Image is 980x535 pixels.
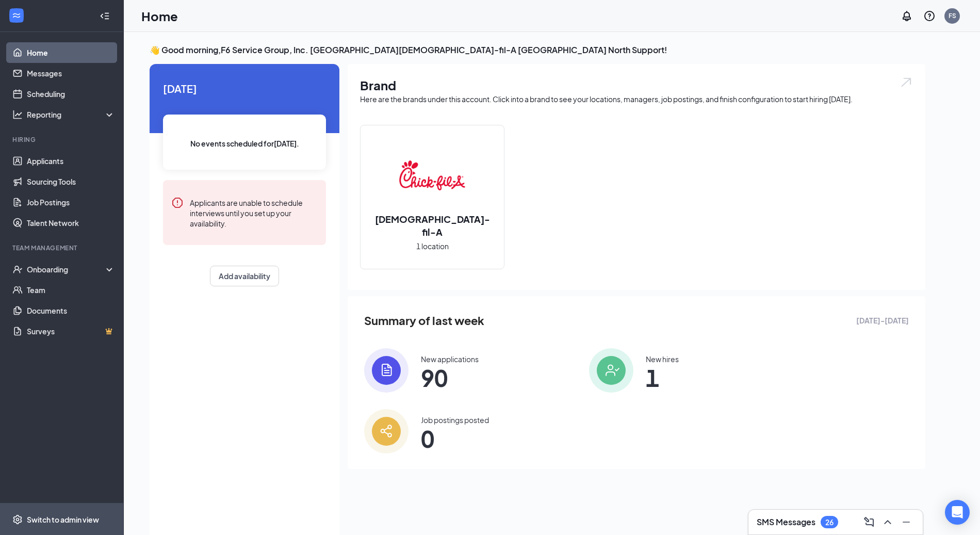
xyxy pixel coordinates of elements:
[900,516,912,528] svg: Minimize
[364,312,484,330] span: Summary of last week
[421,415,489,425] div: Job postings posted
[421,354,479,364] div: New applications
[12,135,113,144] div: Hiring
[361,213,504,238] h2: [DEMOGRAPHIC_DATA]-fil-A
[12,514,23,525] svg: Settings
[900,76,913,88] img: open.6027fd2a22e1237b5b06.svg
[360,76,913,94] h1: Brand
[364,348,409,393] img: icon
[399,142,465,208] img: Chick-fil-A
[12,109,23,120] svg: Analysis
[27,171,115,192] a: Sourcing Tools
[27,63,115,84] a: Messages
[881,516,894,528] svg: ChevronUp
[12,264,23,274] svg: UserCheck
[421,368,479,387] span: 90
[27,109,116,120] div: Reporting
[364,409,409,453] img: icon
[141,7,178,25] h1: Home
[863,516,875,528] svg: ComposeMessage
[421,429,489,448] span: 0
[856,315,909,326] span: [DATE] - [DATE]
[27,280,115,300] a: Team
[190,138,299,149] span: No events scheduled for [DATE] .
[210,266,279,286] button: Add availability
[12,244,113,252] div: Team Management
[757,516,815,528] h3: SMS Messages
[27,300,115,321] a: Documents
[27,514,99,525] div: Switch to admin view
[861,514,877,530] button: ComposeMessage
[898,514,914,530] button: Minimize
[171,197,184,209] svg: Error
[27,213,115,233] a: Talent Network
[11,10,22,21] svg: WorkstreamLogo
[150,44,925,56] h3: 👋 Good morning, F6 Service Group, Inc. [GEOGRAPHIC_DATA][DEMOGRAPHIC_DATA]-fil-A [GEOGRAPHIC_DATA...
[945,500,970,525] div: Open Intercom Messenger
[879,514,896,530] button: ChevronUp
[163,80,326,96] span: [DATE]
[923,10,936,22] svg: QuestionInfo
[825,518,834,527] div: 26
[27,84,115,104] a: Scheduling
[27,192,115,213] a: Job Postings
[190,197,318,229] div: Applicants are unable to schedule interviews until you set up your availability.
[416,240,449,252] span: 1 location
[27,42,115,63] a: Home
[589,348,633,393] img: icon
[27,264,106,274] div: Onboarding
[949,11,956,20] div: FS
[360,94,913,104] div: Here are the brands under this account. Click into a brand to see your locations, managers, job p...
[100,11,110,21] svg: Collapse
[646,354,679,364] div: New hires
[901,10,913,22] svg: Notifications
[27,151,115,171] a: Applicants
[27,321,115,342] a: SurveysCrown
[646,368,679,387] span: 1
